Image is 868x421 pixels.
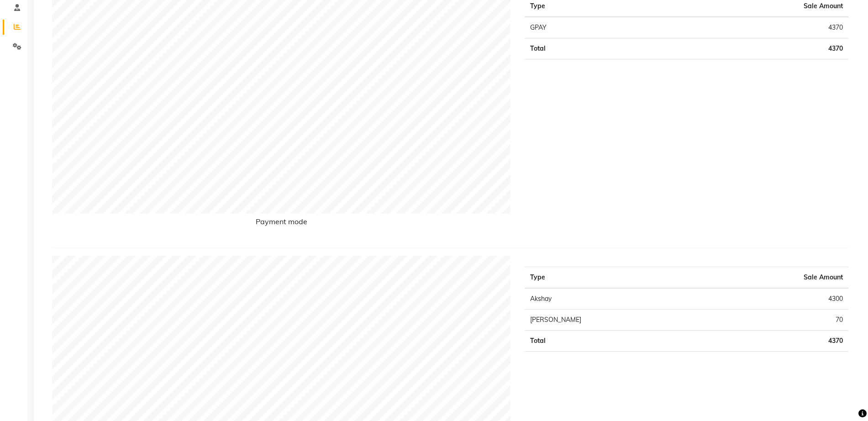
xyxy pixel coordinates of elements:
[704,288,848,310] td: 4300
[704,267,848,289] th: Sale Amount
[704,310,848,331] td: 70
[525,267,704,289] th: Type
[639,38,848,59] td: 4370
[704,331,848,352] td: 4370
[525,310,704,331] td: [PERSON_NAME]
[525,38,639,59] td: Total
[52,217,511,230] h6: Payment mode
[525,17,639,38] td: GPAY
[525,288,704,310] td: Akshay
[525,331,704,352] td: Total
[639,17,848,38] td: 4370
